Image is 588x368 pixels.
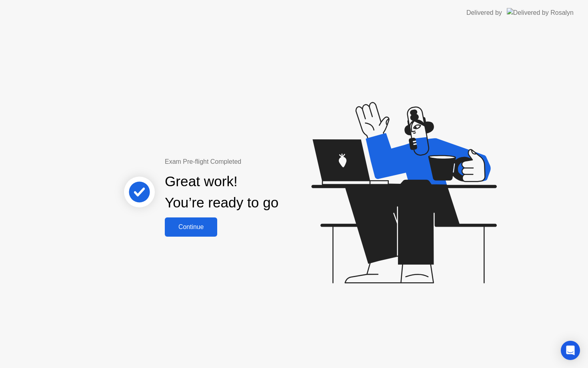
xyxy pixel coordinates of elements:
[165,171,278,213] div: Great work! You’re ready to go
[167,223,215,231] div: Continue
[165,157,330,167] div: Exam Pre-flight Completed
[507,8,574,17] img: Delivered by Rosalyn
[165,217,217,237] button: Continue
[466,8,502,18] div: Delivered by
[561,341,580,360] div: Open Intercom Messenger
